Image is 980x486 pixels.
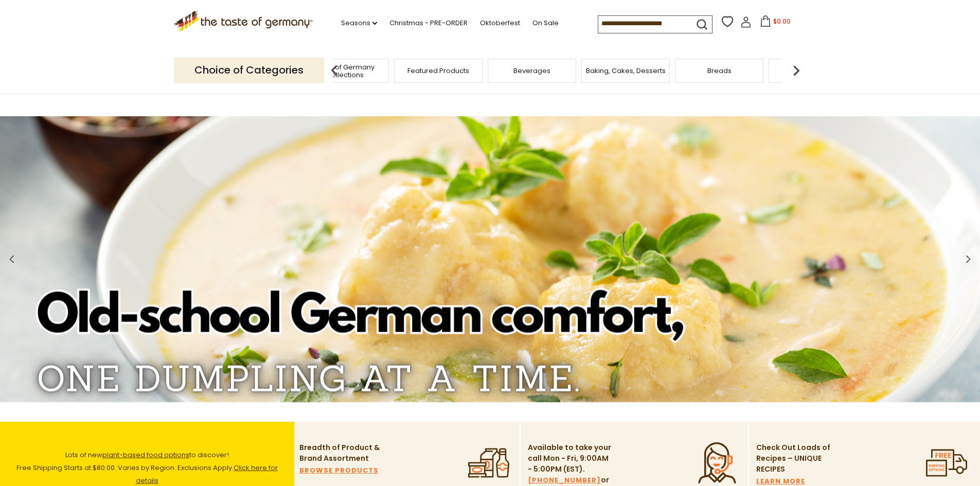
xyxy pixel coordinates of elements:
[299,465,379,476] a: BROWSE PRODUCTS
[756,442,831,475] p: Check Out Loads of Recipes – UNIQUE RECIPES
[304,63,386,79] a: Taste of Germany Collections
[341,17,377,29] a: Seasons
[389,17,468,29] a: Christmas - PRE-ORDER
[532,17,559,29] a: On Sale
[586,67,666,75] a: Baking, Cakes, Desserts
[299,442,384,464] p: Breadth of Product & Brand Assortment
[480,17,520,29] a: Oktoberfest
[407,67,469,75] a: Featured Products
[174,58,324,83] p: Choice of Categories
[324,60,345,81] img: previous arrow
[102,450,189,460] a: plant-based food options
[786,60,807,81] img: next arrow
[773,17,791,26] span: $0.00
[513,67,550,75] a: Beverages
[528,475,601,486] a: [PHONE_NUMBER]
[707,67,732,75] a: Breads
[754,15,797,31] button: $0.00
[16,450,278,485] span: Lots of new to discover! Free Shipping Starts at $80.00. Varies by Region. Exclusions Apply.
